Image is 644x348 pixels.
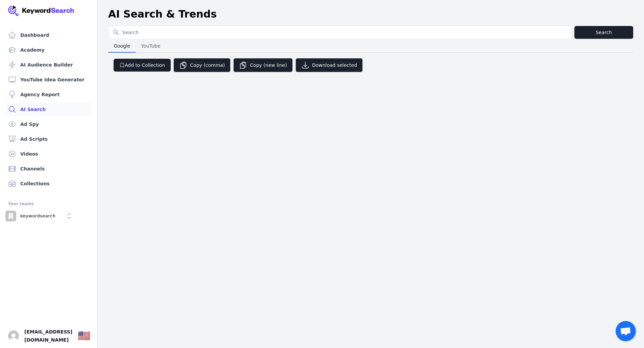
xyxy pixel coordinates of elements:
[108,8,217,20] h1: AI Search & Trends
[5,211,16,221] img: keywordsearch
[109,26,571,39] input: Search
[5,162,92,176] a: Channels
[5,88,92,101] a: Agency Report
[5,103,92,116] a: AI Search
[5,28,92,42] a: Dashboard
[5,132,92,146] a: Ad Scripts
[233,58,293,72] button: Copy (new line)
[5,73,92,86] a: YouTube Idea Generator
[8,5,74,16] img: Your Company
[5,147,92,161] a: Videos
[114,59,171,72] button: Add to Collection
[8,200,89,208] div: Your teams
[78,330,90,342] div: 🇺🇸
[78,329,90,343] button: 🇺🇸
[173,58,231,72] button: Copy (comma)
[5,117,92,131] a: Ad Spy
[24,328,72,344] span: [EMAIL_ADDRESS][DOMAIN_NAME]
[5,211,74,221] button: Open organization switcher
[5,58,92,72] a: AI Audience Builder
[111,41,133,51] span: Google
[616,321,636,341] div: Open chat
[574,26,633,39] button: Search
[5,177,92,190] a: Collections
[295,58,363,72] button: Download selected
[8,330,19,341] button: Open user button
[20,213,55,219] p: keywordsearch
[138,41,163,51] span: YouTube
[5,43,92,57] a: Academy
